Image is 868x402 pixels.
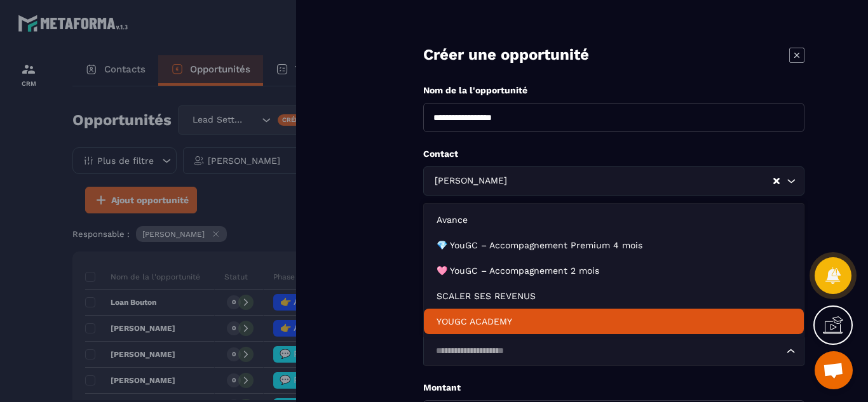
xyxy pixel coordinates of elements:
span: [PERSON_NAME] [431,174,510,188]
p: 🩷 YouGC – Accompagnement 2 mois [437,264,791,277]
div: Ouvrir le chat [815,351,853,389]
p: Nom de la l'opportunité [423,84,804,97]
div: Search for option [423,166,804,196]
p: Montant [423,382,804,394]
p: SCALER SES REVENUS [437,290,791,302]
p: Créer une opportunité [423,44,589,65]
input: Search for option [431,344,783,358]
input: Search for option [510,174,772,188]
p: Avance [437,213,791,226]
button: Clear Selected [773,177,780,186]
p: 💎 YouGC – Accompagnement Premium 4 mois [437,239,791,251]
p: YOUGC ACADEMY [437,315,791,328]
div: Search for option [423,337,804,366]
p: Contact [423,148,804,160]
